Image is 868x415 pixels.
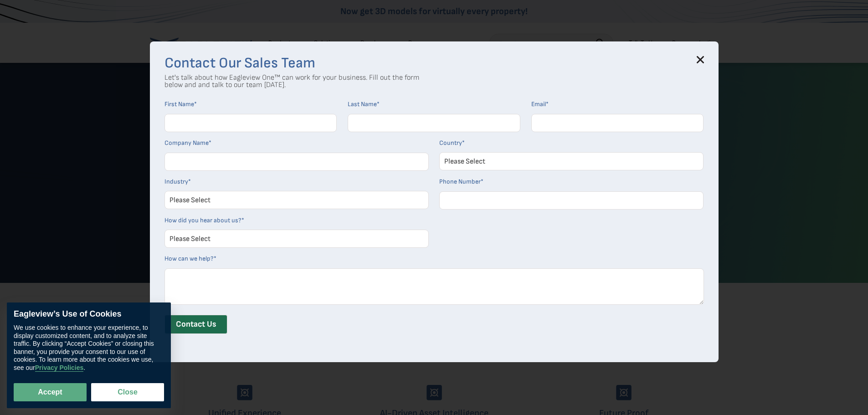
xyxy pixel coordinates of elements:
a: Privacy Policies [35,364,84,372]
span: First Name [164,100,194,108]
span: Phone Number [439,178,481,185]
span: Industry [164,178,188,185]
span: Email [531,100,546,108]
input: Contact Us [164,315,227,334]
div: We use cookies to enhance your experience, to display customized content, and to analyze site tra... [14,324,164,372]
p: Let's talk about how Eagleview One™ can work for your business. Fill out the form below and and t... [164,74,420,89]
span: How did you hear about us? [164,216,241,224]
span: Country [439,139,462,147]
div: Eagleview’s Use of Cookies [14,309,164,319]
span: Last Name [348,100,377,108]
span: How can we help? [164,255,214,262]
button: Close [91,383,164,401]
button: Accept [14,383,87,401]
h3: Contact Our Sales Team [164,56,704,71]
span: Company Name [164,139,209,147]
